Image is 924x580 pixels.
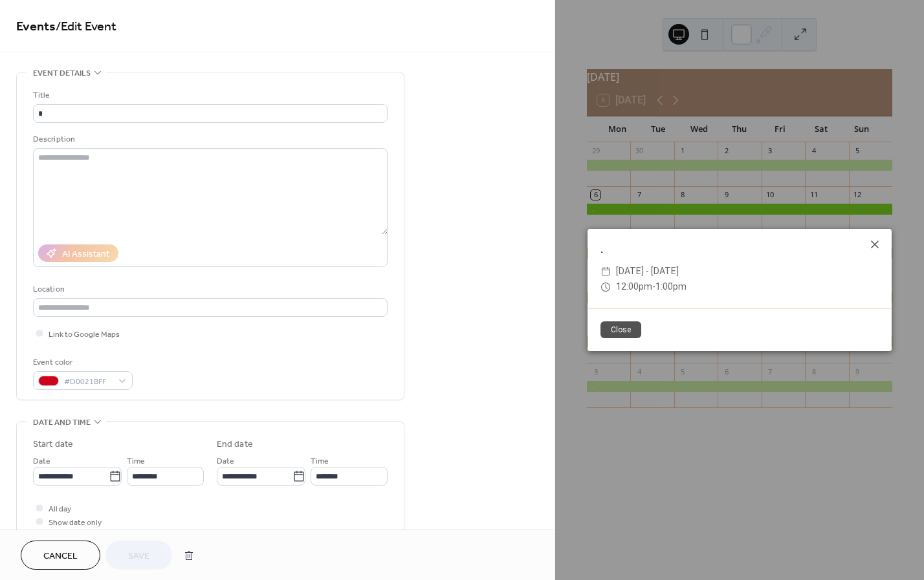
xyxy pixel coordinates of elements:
[21,541,100,570] button: Cancel
[33,438,73,451] div: Start date
[652,281,655,292] span: -
[33,67,91,80] span: Event details
[616,264,679,279] span: [DATE] - [DATE]
[56,14,116,39] span: / Edit Event
[43,550,78,563] span: Cancel
[33,89,385,102] div: Title
[311,455,329,468] span: Time
[655,281,687,292] span: 1:00pm
[33,356,130,369] div: Event color
[600,321,641,338] button: Close
[217,455,234,468] span: Date
[33,455,50,468] span: Date
[217,438,253,451] div: End date
[49,502,71,516] span: All day
[49,328,120,341] span: Link to Google Maps
[16,14,56,39] a: Events
[588,242,892,257] div: .
[616,281,652,292] span: 12:00pm
[33,416,91,429] span: Date and time
[33,133,385,146] div: Description
[127,455,145,468] span: Time
[600,279,611,295] div: ​
[64,375,112,389] span: #D0021BFF
[49,516,102,530] span: Show date only
[600,264,611,279] div: ​
[33,283,385,296] div: Location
